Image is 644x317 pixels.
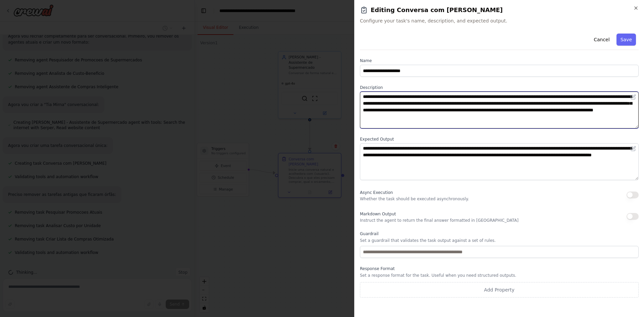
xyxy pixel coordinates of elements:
h2: Editing Conversa com [PERSON_NAME] [360,5,639,15]
label: Guardrail [360,231,639,236]
button: Open in editor [629,93,637,101]
label: Expected Output [360,137,639,142]
button: Open in editor [629,145,637,153]
span: Async Execution [360,190,393,195]
p: Set a response format for the task. Useful when you need structured outputs. [360,273,639,278]
p: Whether the task should be executed asynchronously. [360,196,469,202]
span: Configure your task's name, description, and expected output. [360,17,639,24]
label: Response Format [360,266,639,271]
p: Set a guardrail that validates the task output against a set of rules. [360,238,639,243]
label: Name [360,58,639,63]
button: Cancel [590,34,613,46]
p: Instruct the agent to return the final answer formatted in [GEOGRAPHIC_DATA] [360,218,519,223]
button: Add Property [360,282,639,298]
button: Save [616,34,636,46]
span: Markdown Output [360,212,396,216]
label: Description [360,85,639,90]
